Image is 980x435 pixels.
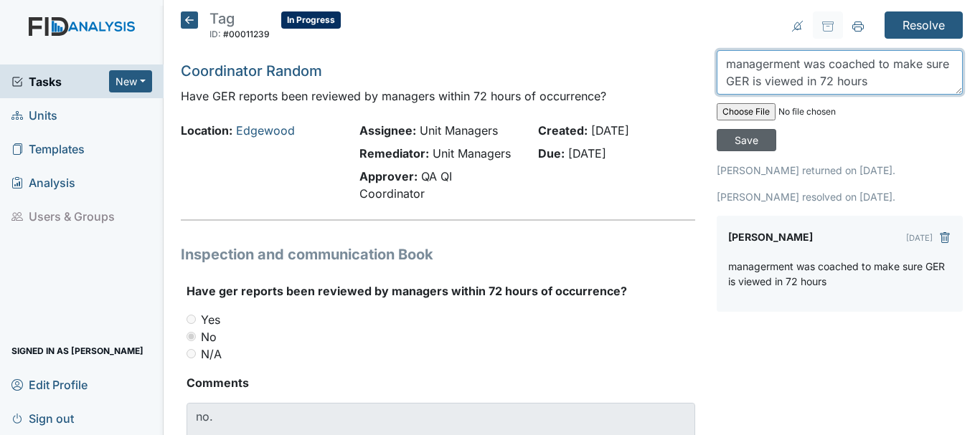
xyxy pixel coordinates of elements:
label: [PERSON_NAME] [728,227,813,247]
h1: Inspection and communication Book [181,244,695,265]
a: Coordinator Random [181,62,322,80]
span: Templates [11,138,85,160]
span: Edit Profile [11,373,88,396]
span: #00011239 [223,29,270,39]
label: No [201,328,217,345]
input: No [187,332,196,341]
strong: Remediator: [359,146,429,161]
a: Tasks [11,73,109,90]
span: In Progress [281,11,341,29]
strong: Created: [538,123,588,138]
span: Units [11,104,57,126]
button: New [109,70,152,92]
p: [PERSON_NAME] returned on [DATE]. [717,163,963,178]
p: Have GER reports been reviewed by managers within 72 hours of occurrence? [181,87,695,105]
p: [PERSON_NAME] resolved on [DATE]. [717,189,963,204]
span: Signed in as [PERSON_NAME] [11,340,143,362]
strong: Comments [187,374,695,391]
p: managerment was coached to make sure GER is viewed in 72 hours [728,259,951,289]
label: Have ger reports been reviewed by managers within 72 hours of occurrence? [187,282,627,300]
input: Yes [187,315,196,324]
label: N/A [201,345,222,363]
strong: Assignee: [359,123,416,138]
strong: Approver: [359,169,418,183]
label: Yes [201,311,220,328]
span: ID: [209,29,221,39]
small: [DATE] [906,233,933,243]
span: Analysis [11,171,75,193]
span: Tag [209,10,235,27]
span: Unit Managers [433,146,511,161]
strong: Location: [181,123,232,138]
input: Resolve [885,11,963,39]
input: Save [717,129,776,151]
span: Unit Managers [420,123,498,138]
strong: Due: [538,146,565,161]
a: Edgewood [236,123,295,138]
span: [DATE] [568,146,606,161]
span: [DATE] [591,123,629,138]
input: N/A [187,349,196,358]
span: Sign out [11,407,74,429]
